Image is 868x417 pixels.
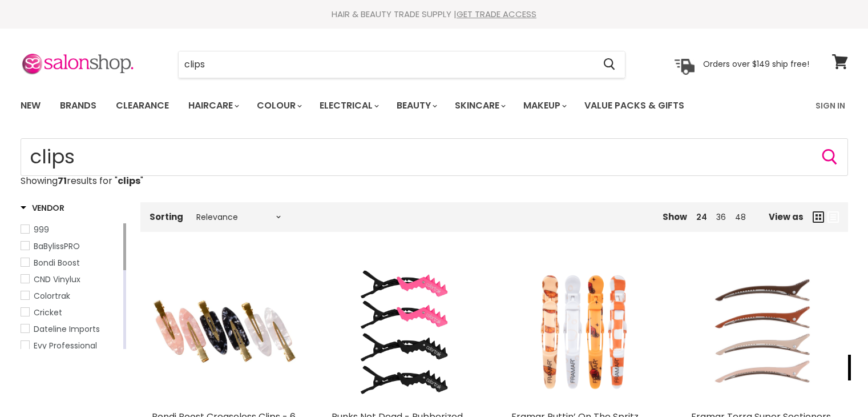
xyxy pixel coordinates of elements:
[388,94,444,118] a: Beauty
[691,259,837,405] a: Framar Terra Super Sectioners
[21,223,121,236] a: 999
[34,307,62,318] span: Cricket
[6,9,862,20] div: HAIR & BEAUTY TRADE SUPPLY |
[21,273,121,286] a: CND Vinylux
[34,340,97,351] span: Evy Professional
[51,94,105,118] a: Brands
[58,174,67,187] strong: 71
[179,51,595,78] input: Search
[332,259,477,405] a: Punks Not Dead - Rubberized Croc Clips
[595,51,625,78] button: Search
[21,240,121,252] a: BaBylissPRO
[515,94,574,118] a: Makeup
[21,138,848,176] form: Product
[34,257,80,268] span: Bondi Boost
[511,259,657,405] img: Framar Puttin’ On The Spritz Gator Grip Clips
[21,339,121,352] a: Evy Professional
[703,59,809,69] p: Orders over $149 ship free!
[152,259,297,405] a: Bondi Boost Creaseless Clips - 6 Pack
[769,212,804,222] span: View as
[21,202,64,214] h3: Vendor
[34,290,70,302] span: Colortrak
[457,8,536,20] a: GET TRADE ACCESS
[34,240,80,252] span: BaBylissPRO
[21,176,848,186] p: Showing results for " "
[34,323,100,335] span: Dateline Imports
[34,274,80,285] span: CND Vinylux
[21,323,121,335] a: Dateline Imports
[311,94,386,118] a: Electrical
[716,211,726,223] a: 36
[21,138,848,176] input: Search
[446,94,512,118] a: Skincare
[12,89,751,122] ul: Main menu
[21,306,121,319] a: Cricket
[180,94,246,118] a: Haircare
[821,148,839,166] button: Search
[21,256,121,269] a: Bondi Boost
[107,94,177,118] a: Clearance
[6,89,862,122] nav: Main
[356,259,453,405] img: Punks Not Dead - Rubberized Croc Clips
[576,94,693,118] a: Value Packs & Gifts
[696,211,707,223] a: 24
[150,212,183,222] label: Sorting
[735,211,746,223] a: 48
[248,94,309,118] a: Colour
[809,94,852,118] a: Sign In
[178,51,625,78] form: Product
[663,211,687,223] span: Show
[152,288,297,376] img: Bondi Boost Creaseless Clips - 6 Pack
[21,290,121,302] a: Colortrak
[34,224,49,235] span: 999
[118,174,140,187] strong: clips
[12,94,49,118] a: New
